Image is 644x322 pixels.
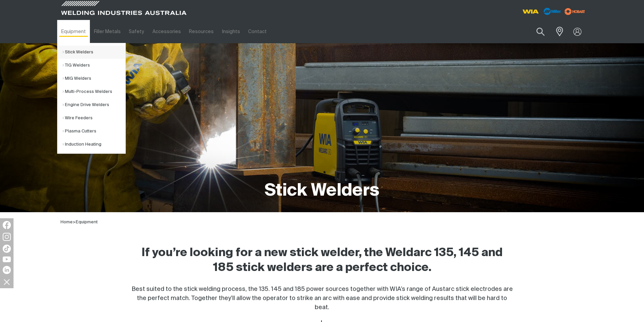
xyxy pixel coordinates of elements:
h2: If you’re looking for a new stick welder, the Weldarc 135, 145 and 185 stick welders are a perfec... [132,246,513,275]
a: Insights [218,20,244,43]
a: Safety [125,20,148,43]
nav: Main [57,20,455,43]
a: Wire Feeders [63,112,125,125]
img: hide socials [1,276,13,288]
a: Equipment [76,220,98,224]
a: Plasma Cutters [63,125,125,138]
a: Multi-Process Welders [63,85,125,98]
img: TikTok [3,245,11,253]
img: Facebook [3,221,11,229]
a: Induction Heating [63,138,125,151]
a: Engine Drive Welders [63,98,125,112]
img: Instagram [3,233,11,241]
h1: Stick Welders [265,180,379,202]
a: Stick Welders [63,46,125,59]
img: miller [563,6,587,17]
button: Search products [529,24,552,40]
span: > [73,220,76,224]
a: TIG Welders [63,59,125,72]
a: Filler Metals [90,20,125,43]
a: Home [61,220,73,224]
a: MIG Welders [63,72,125,85]
img: LinkedIn [3,266,11,274]
ul: Equipment Submenu [57,43,126,154]
a: Resources [185,20,218,43]
a: Accessories [148,20,185,43]
a: Equipment [57,20,90,43]
a: Contact [244,20,271,43]
span: Best suited to the stick welding process, the 135. 145 and 185 power sources together with WIA’s ... [132,286,513,311]
img: YouTube [3,256,11,262]
input: Product name or item number... [520,24,552,40]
